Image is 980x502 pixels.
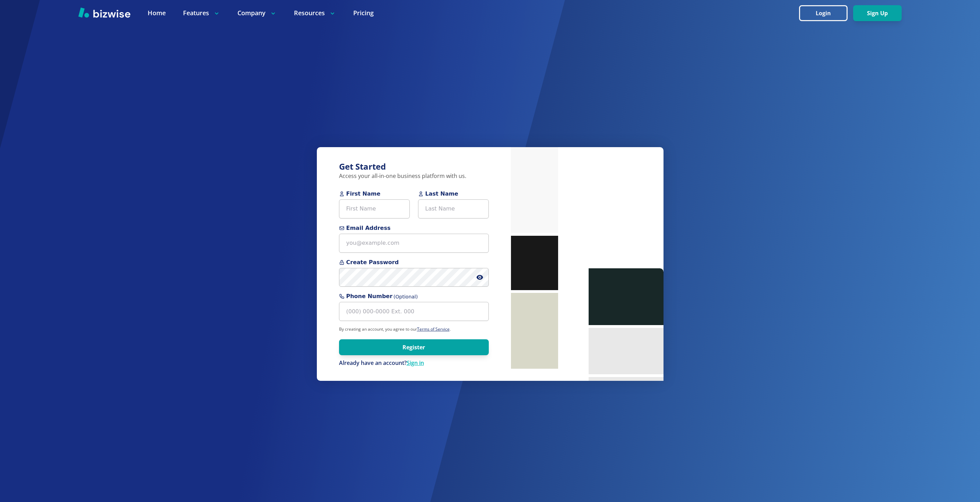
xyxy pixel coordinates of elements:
p: Features [183,9,220,17]
a: Sign Up [853,10,902,17]
span: Create Password [339,258,489,267]
span: First Name [339,190,410,198]
span: Last Name [418,190,489,198]
a: Sign in [407,359,424,367]
input: you@example.com [339,234,489,253]
button: Sign Up [853,5,902,21]
span: Phone Number [339,292,489,301]
span: Email Address [339,224,489,232]
img: Bizwise Logo [78,7,130,18]
p: Company [237,9,277,17]
span: (Optional) [393,293,418,301]
input: (000) 000-0000 Ext. 000 [339,302,489,321]
p: Already have an account? [339,359,489,367]
a: Home [148,9,166,17]
div: Already have an account?Sign in [339,359,489,367]
p: Access your all-in-one business platform with us. [339,172,489,180]
p: By creating an account, you agree to our . [339,326,489,332]
a: Terms of Service [417,326,450,332]
button: Login [799,5,848,21]
button: Register [339,339,489,355]
a: Pricing [353,9,374,17]
h3: Get Started [339,161,489,172]
p: Resources [294,9,336,17]
input: First Name [339,199,410,218]
a: Login [799,10,853,17]
input: Last Name [418,199,489,218]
